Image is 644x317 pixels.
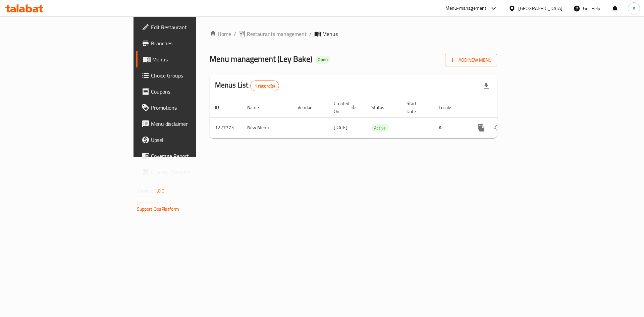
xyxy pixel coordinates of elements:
[151,136,236,144] span: Upsell
[433,117,468,138] td: All
[137,198,168,207] span: Get support on:
[334,123,347,132] span: [DATE]
[322,30,338,38] span: Menus
[151,88,236,96] span: Coupons
[151,104,236,112] span: Promotions
[450,56,492,64] span: Add New Menu
[151,39,236,47] span: Branches
[445,54,497,66] button: Add New Menu
[136,84,241,100] a: Coupons
[407,99,425,115] span: Start Date
[518,5,562,12] div: [GEOGRAPHIC_DATA]
[439,103,460,111] span: Locale
[242,117,292,138] td: New Menu
[136,132,241,148] a: Upsell
[136,51,241,67] a: Menus
[151,168,236,176] span: Grocery Checklist
[151,71,236,80] span: Choice Groups
[334,99,358,115] span: Created On
[315,56,330,64] div: Open
[315,57,330,62] span: Open
[247,30,307,38] span: Restaurants management
[136,100,241,116] a: Promotions
[151,152,236,160] span: Coverage Report
[478,78,494,94] div: Export file
[445,4,487,12] div: Menu-management
[215,80,279,91] h2: Menus List
[468,97,543,118] th: Actions
[151,23,236,31] span: Edit Restaurant
[136,19,241,35] a: Edit Restaurant
[154,187,165,195] span: 1.0.0
[371,124,388,132] div: Active
[473,120,489,136] button: more
[210,51,312,66] span: Menu management ( Ley Bake )
[371,103,393,111] span: Status
[151,120,236,128] span: Menu disclaimer
[210,30,497,38] nav: breadcrumb
[247,103,268,111] span: Name
[401,117,433,138] td: -
[137,187,153,195] span: Version:
[136,35,241,51] a: Branches
[136,116,241,132] a: Menu disclaimer
[239,30,307,38] a: Restaurants management
[298,103,320,111] span: Vendor
[251,83,279,89] span: 1 record(s)
[633,5,635,12] span: A
[215,103,228,111] span: ID
[152,55,236,63] span: Menus
[136,164,241,180] a: Grocery Checklist
[309,30,312,38] li: /
[371,124,388,132] span: Active
[250,81,279,91] div: Total records count
[136,148,241,164] a: Coverage Report
[210,97,543,138] table: enhanced table
[489,120,505,136] button: Change Status
[136,67,241,84] a: Choice Groups
[137,205,179,213] a: Support.OpsPlatform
